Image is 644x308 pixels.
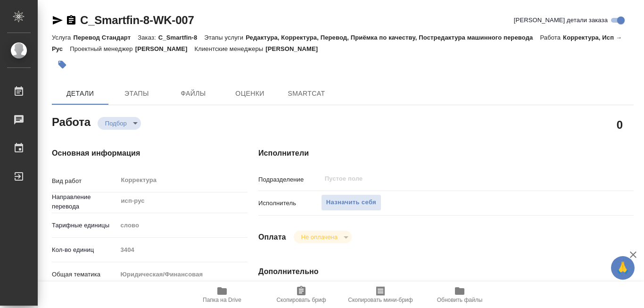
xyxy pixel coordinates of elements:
[258,199,321,208] p: Исполнитель
[258,148,634,159] h4: Исполнители
[298,233,340,241] button: Не оплачена
[341,282,420,308] button: Скопировать мини-бриф
[326,197,376,208] span: Назначить себя
[52,270,117,279] p: Общая тематика
[138,34,158,41] p: Заказ:
[321,194,381,211] button: Назначить себя
[117,266,248,283] div: Юридическая/Финансовая
[258,232,286,243] h4: Оплата
[203,297,241,303] span: Папка на Drive
[294,231,352,243] div: Подбор
[80,14,194,26] a: C_Smartfin-8-WK-007
[52,221,117,230] p: Тарифные единицы
[73,34,138,41] p: Перевод Стандарт
[611,256,635,280] button: 🙏
[617,117,623,133] h2: 0
[348,297,413,303] span: Скопировать мини-бриф
[276,297,326,303] span: Скопировать бриф
[58,88,103,100] span: Детали
[158,34,205,41] p: C_Smartfin-8
[437,297,483,303] span: Обновить файлы
[52,192,117,211] p: Направление перевода
[262,282,341,308] button: Скопировать бриф
[52,54,73,75] button: Добавить тэг
[420,282,499,308] button: Обновить файлы
[324,173,580,184] input: Пустое поле
[195,45,266,52] p: Клиентские менеджеры
[258,175,321,184] p: Подразделение
[204,34,246,41] p: Этапы услуги
[52,34,73,41] p: Услуга
[52,245,117,255] p: Кол-во единиц
[117,217,248,233] div: слово
[246,34,540,41] p: Редактура, Корректура, Перевод, Приёмка по качеству, Постредактура машинного перевода
[52,113,91,130] h2: Работа
[284,88,329,100] span: SmartCat
[227,88,272,100] span: Оценки
[540,34,563,41] p: Работа
[114,88,159,100] span: Этапы
[98,117,141,130] div: Подбор
[135,45,195,52] p: [PERSON_NAME]
[514,16,608,25] span: [PERSON_NAME] детали заказа
[70,45,135,52] p: Проектный менеджер
[615,258,631,278] span: 🙏
[171,88,216,100] span: Файлы
[265,45,325,52] p: [PERSON_NAME]
[52,148,221,159] h4: Основная информация
[258,266,634,277] h4: Дополнительно
[66,15,77,26] button: Скопировать ссылку
[52,15,63,26] button: Скопировать ссылку для ЯМессенджера
[52,176,117,186] p: Вид работ
[117,243,248,257] input: Пустое поле
[102,119,130,127] button: Подбор
[182,282,262,308] button: Папка на Drive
